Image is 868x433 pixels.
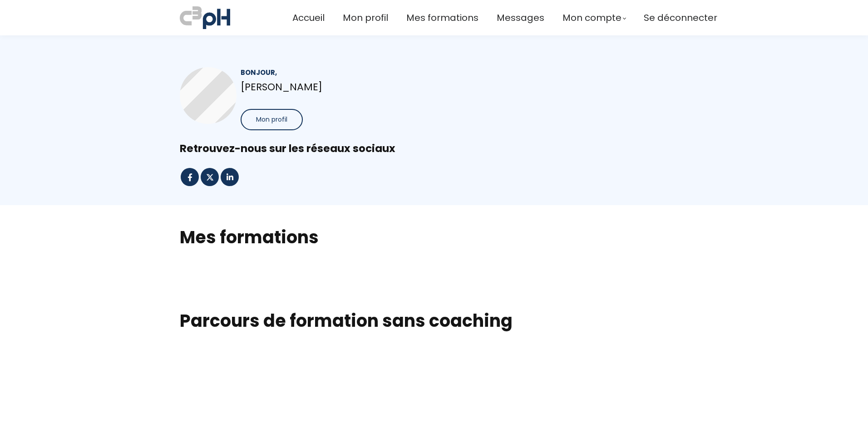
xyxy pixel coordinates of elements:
[180,310,688,332] h1: Parcours de formation sans coaching
[241,79,419,95] p: [PERSON_NAME]
[497,10,544,25] a: Messages
[292,10,325,25] a: Accueil
[644,10,717,25] a: Se déconnecter
[241,109,303,130] button: Mon profil
[180,226,688,249] h2: Mes formations
[241,67,419,78] div: Bonjour,
[406,10,478,25] a: Mes formations
[562,10,621,25] span: Mon compte
[180,5,230,31] img: a70bc7685e0efc0bd0b04b3506828469.jpeg
[180,142,688,156] div: Retrouvez-nous sur les réseaux sociaux
[343,10,388,25] a: Mon profil
[256,115,287,124] span: Mon profil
